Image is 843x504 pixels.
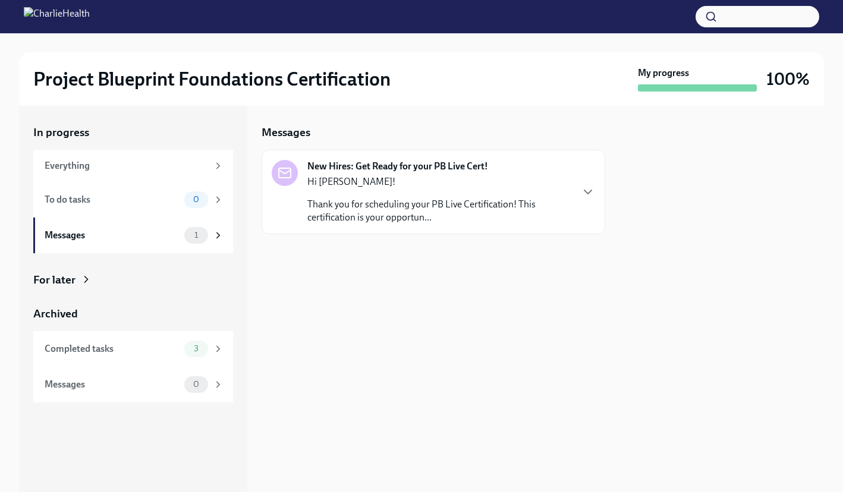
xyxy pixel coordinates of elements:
p: Hi [PERSON_NAME]! [307,175,571,188]
div: Messages [45,229,180,242]
h3: 100% [766,68,810,90]
p: Thank you for scheduling your PB Live Certification! This certification is your opportun... [307,198,571,224]
span: 3 [187,344,206,353]
a: Completed tasks3 [33,331,233,367]
a: Everything [33,150,233,182]
div: Completed tasks [45,342,180,355]
a: Messages0 [33,367,233,402]
img: CharlieHealth [24,7,90,26]
span: 0 [186,195,206,204]
div: For later [33,272,76,288]
h5: Messages [262,125,310,140]
a: Archived [33,306,233,322]
h2: Project Blueprint Foundations Certification [33,67,391,91]
span: 0 [186,380,206,389]
a: Messages1 [33,218,233,253]
strong: My progress [638,67,689,80]
a: In progress [33,125,233,140]
a: To do tasks0 [33,182,233,218]
strong: New Hires: Get Ready for your PB Live Cert! [307,160,488,173]
span: 1 [187,231,205,240]
div: Everything [45,159,208,172]
div: To do tasks [45,193,180,206]
a: For later [33,272,233,288]
div: Messages [45,378,180,391]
